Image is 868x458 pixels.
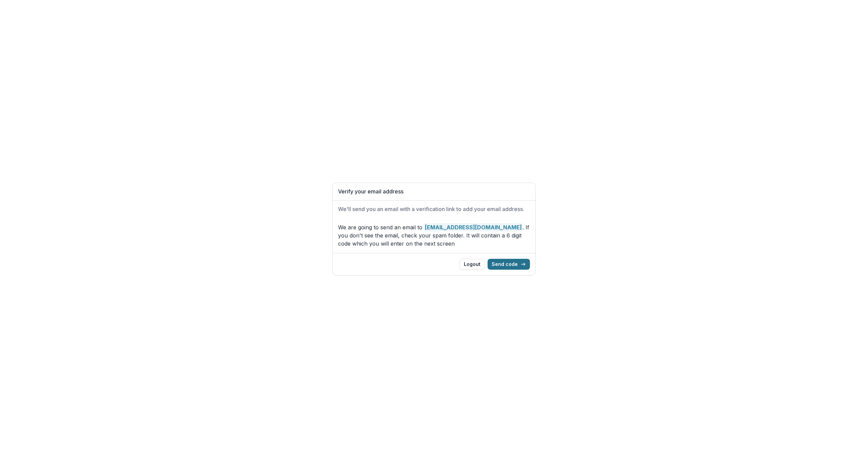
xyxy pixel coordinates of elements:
[424,223,522,231] strong: [EMAIL_ADDRESS][DOMAIN_NAME]
[459,259,485,270] button: Logout
[338,223,530,248] p: We are going to send an email to . If you don't see the email, check your spam folder. It will co...
[338,188,530,195] h1: Verify your email address
[488,259,530,270] button: Send code
[338,206,530,212] h2: We'll send you an email with a verification link to add your email address.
